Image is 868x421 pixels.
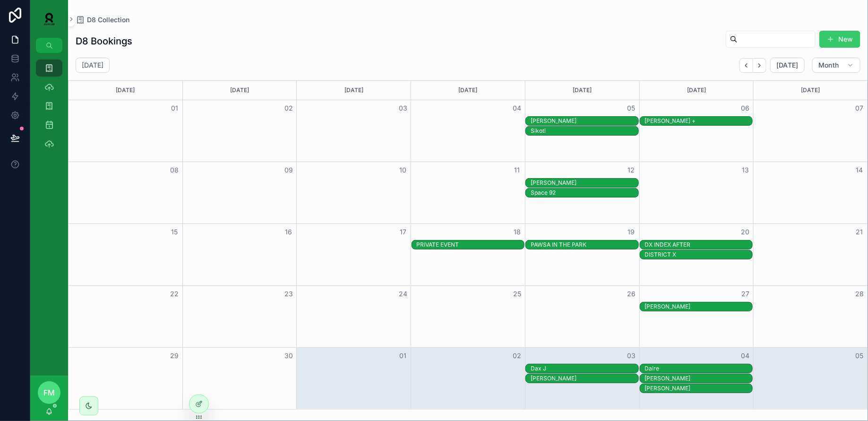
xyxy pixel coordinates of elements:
[283,288,294,300] button: 23
[531,189,638,197] div: Space 92
[527,81,638,100] div: [DATE]
[854,288,865,300] button: 28
[43,387,55,398] span: FM
[397,350,409,361] button: 01
[169,103,180,114] button: 01
[531,241,638,249] div: PAWSA IN THE PARK
[753,58,766,73] button: Next
[76,34,132,48] h1: D8 Bookings
[739,164,751,176] button: 13
[626,164,637,176] button: 12
[645,365,753,372] div: Daire
[283,164,294,176] button: 09
[169,226,180,238] button: 15
[531,374,638,383] div: Paul Van Dyk
[776,61,799,69] span: [DATE]
[531,179,638,187] div: [PERSON_NAME]
[531,365,638,372] div: Dax J
[531,127,638,135] div: Sikoti
[739,288,751,300] button: 27
[531,364,638,373] div: Dax J
[854,103,865,114] button: 07
[626,103,637,114] button: 05
[511,288,523,300] button: 25
[531,189,638,197] div: Space 92
[854,350,865,361] button: 05
[38,11,60,26] img: App logo
[397,103,409,114] button: 03
[739,58,753,73] button: Back
[739,350,751,361] button: 04
[645,241,753,249] div: DX INDEX AFTER
[645,117,753,125] div: Omar +
[70,81,181,100] div: [DATE]
[739,103,751,114] button: 06
[417,241,524,249] div: PRIVATE EVENT
[641,81,752,100] div: [DATE]
[854,164,865,176] button: 14
[169,288,180,300] button: 22
[645,241,753,249] div: DX INDEX AFTER
[531,127,638,135] div: Sikoti
[87,15,129,25] span: D8 Collection
[76,15,129,25] a: D8 Collection
[626,226,637,238] button: 19
[645,364,753,373] div: Daire
[511,164,523,176] button: 11
[645,384,753,393] div: Fatima Hajji
[68,80,868,410] div: Month View
[511,226,523,238] button: 18
[169,164,180,176] button: 08
[755,81,866,100] div: [DATE]
[30,53,68,164] div: scrollable content
[184,81,295,100] div: [DATE]
[531,117,638,125] div: [PERSON_NAME]
[531,241,638,249] div: PAWSA IN THE PARK
[645,251,753,258] div: DISTRICT X
[283,103,294,114] button: 02
[854,226,865,238] button: 21
[397,288,409,300] button: 24
[819,31,860,48] button: New
[812,58,860,73] button: Month
[739,226,751,238] button: 20
[531,375,638,382] div: [PERSON_NAME]
[645,374,753,383] div: Yousuke Yukimatsu
[511,103,523,114] button: 04
[770,58,805,73] button: [DATE]
[645,303,753,310] div: [PERSON_NAME]
[818,61,839,69] span: Month
[82,60,103,70] h2: [DATE]
[397,226,409,238] button: 17
[397,164,409,176] button: 10
[645,250,753,259] div: DISTRICT X
[298,81,409,100] div: [DATE]
[626,350,637,361] button: 03
[511,350,523,361] button: 02
[645,302,753,311] div: Dom Whiting
[283,350,294,361] button: 30
[626,288,637,300] button: 26
[169,350,180,361] button: 29
[645,117,753,125] div: [PERSON_NAME] +
[283,226,294,238] button: 16
[645,385,753,392] div: [PERSON_NAME]
[531,117,638,125] div: Fatima Hajji
[645,375,753,382] div: [PERSON_NAME]
[417,241,524,249] div: PRIVATE EVENT
[531,179,638,187] div: SOSA
[413,81,524,100] div: [DATE]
